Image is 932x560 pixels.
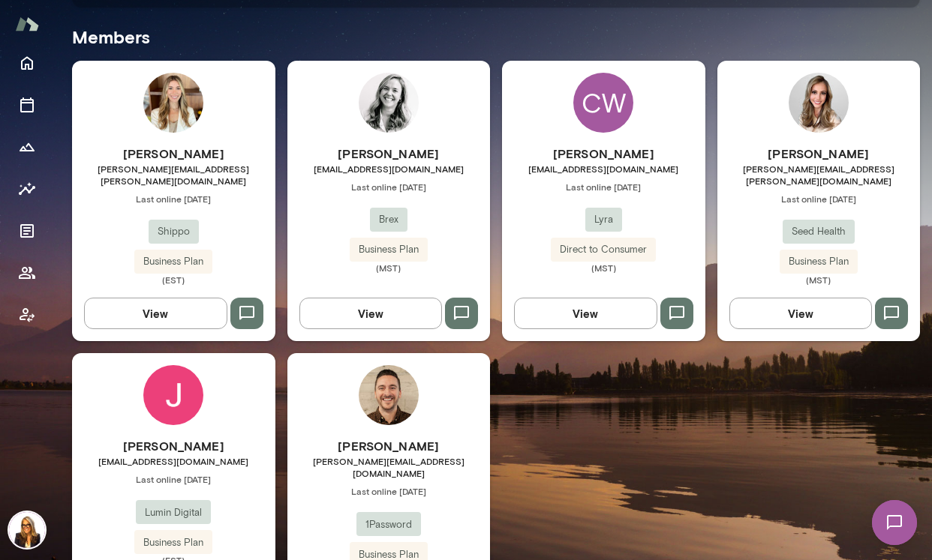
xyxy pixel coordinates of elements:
span: [EMAIL_ADDRESS][DOMAIN_NAME] [502,163,705,175]
span: (MST) [717,274,921,286]
span: [PERSON_NAME][EMAIL_ADDRESS][DOMAIN_NAME] [287,455,491,479]
span: 1Password [356,517,421,532]
img: Melissa Lemberg [9,512,45,548]
span: Business Plan [134,254,212,269]
span: Business Plan [134,535,212,550]
button: Client app [12,300,42,330]
span: Last online [DATE] [287,485,491,497]
h6: [PERSON_NAME] [502,145,705,163]
button: Members [12,258,42,288]
button: View [514,298,657,329]
button: Growth Plan [12,132,42,162]
button: Home [12,48,42,78]
span: Brex [370,212,407,227]
h6: [PERSON_NAME] [72,437,275,455]
img: Jennifer Miklosi [143,365,203,425]
span: Direct to Consumer [551,242,656,257]
span: Business Plan [350,242,428,257]
button: Insights [12,174,42,204]
h6: [PERSON_NAME] [287,145,491,163]
button: Documents [12,216,42,246]
span: Last online [DATE] [72,193,275,205]
h5: Members [72,25,920,49]
span: Business Plan [780,254,858,269]
span: Last online [DATE] [502,181,705,193]
img: Mento [15,10,39,38]
img: Sondra Schencker [143,73,203,133]
span: (EST) [72,274,275,286]
span: [EMAIL_ADDRESS][DOMAIN_NAME] [287,163,491,175]
h6: [PERSON_NAME] [287,437,491,455]
h6: [PERSON_NAME] [717,145,921,163]
span: Lyra [585,212,622,227]
span: [EMAIL_ADDRESS][DOMAIN_NAME] [72,455,275,467]
span: Seed Health [783,224,855,239]
img: Katie Spinosa [789,73,849,133]
span: (MST) [502,262,705,274]
span: Last online [DATE] [287,181,491,193]
button: Sessions [12,90,42,120]
button: View [729,298,873,329]
span: (MST) [287,262,491,274]
span: Lumin Digital [136,505,211,520]
span: [PERSON_NAME][EMAIL_ADDRESS][PERSON_NAME][DOMAIN_NAME] [72,163,275,187]
img: Anne Gottwalt [359,73,419,133]
button: View [84,298,227,329]
h6: [PERSON_NAME] [72,145,275,163]
div: CW [573,73,633,133]
img: Steve O'Connor [359,365,419,425]
span: [PERSON_NAME][EMAIL_ADDRESS][PERSON_NAME][DOMAIN_NAME] [717,163,921,187]
button: View [299,298,443,329]
span: Last online [DATE] [717,193,921,205]
span: Shippo [149,224,199,239]
span: Last online [DATE] [72,473,275,485]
